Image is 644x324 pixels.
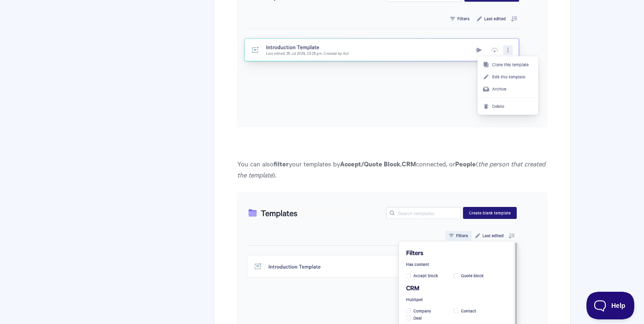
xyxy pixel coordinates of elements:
iframe: Toggle Customer Support [586,292,635,319]
strong: People [455,159,476,168]
strong: CRM [402,159,416,168]
p: You can also your templates by , connected, or ( ). [237,158,547,180]
em: the person that created the template [237,159,545,179]
strong: Accept/Quote Block [340,159,400,168]
strong: filter [274,159,289,168]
